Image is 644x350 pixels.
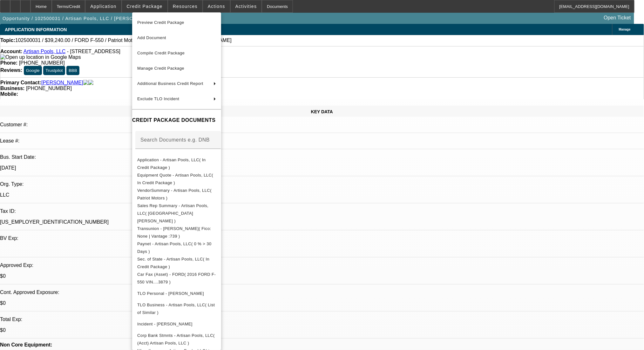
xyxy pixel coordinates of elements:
[132,316,221,332] button: Incident - Heller, Ronald
[137,81,203,86] span: Additional Business Credit Report
[132,186,221,202] button: VendorSummary - Artisan Pools, LLC( Patriot Motors )
[137,35,166,40] span: Add Document
[137,66,184,71] span: Manage Credit Package
[137,302,215,315] span: TLO Business - Artisan Pools, LLC( List of Similar )
[132,116,221,124] h4: CREDIT PACKAGE DOCUMENTS
[137,226,211,238] span: Transunion - [PERSON_NAME]( Fico: None | Vantage :739 )
[140,137,210,142] mat-label: Search Documents e.g. DNB
[137,256,209,269] span: Sec. of State - Artisan Pools, LLC( In Credit Package )
[132,255,221,270] button: Sec. of State - Artisan Pools, LLC( In Credit Package )
[132,240,221,255] button: Paynet - Artisan Pools, LLC( 0 % > 30 Days )
[137,20,184,25] span: Preview Credit Package
[137,157,206,170] span: Application - Artisan Pools, LLC( In Credit Package )
[132,171,221,186] button: Equipment Quote - Artisan Pools, LLC( In Credit Package )
[137,333,215,345] span: Corp Bank Stmnts - Artisan Pools, LLC( (Acct) Artisan Pools, LLC )
[132,225,221,240] button: Transunion - Heller, Ronald( Fico: None | Vantage :739 )
[137,96,179,101] span: Exclude TLO Incident
[137,172,213,185] span: Equipment Quote - Artisan Pools, LLC( In Credit Package )
[137,321,193,326] span: Incident - [PERSON_NAME]
[132,202,221,225] button: Sales Rep Summary - Artisan Pools, LLC( Haraden, Amanda )
[132,270,221,286] button: Car Fax (Asset) - FORD( 2016 FORD F-550 VIN....3879 )
[137,272,216,284] span: Car Fax (Asset) - FORD( 2016 FORD F-550 VIN....3879 )
[132,156,221,171] button: Application - Artisan Pools, LLC( In Credit Package )
[137,51,185,55] span: Compile Credit Package
[132,301,221,316] button: TLO Business - Artisan Pools, LLC( List of Similar )
[132,332,221,347] button: Corp Bank Stmnts - Artisan Pools, LLC( (Acct) Artisan Pools, LLC )
[137,203,208,223] span: Sales Rep Summary - Artisan Pools, LLC( [GEOGRAPHIC_DATA][PERSON_NAME] )
[132,286,221,301] button: TLO Personal - Heller, Ronald
[137,241,212,254] span: Paynet - Artisan Pools, LLC( 0 % > 30 Days )
[137,188,212,200] span: VendorSummary - Artisan Pools, LLC( Patriot Motors )
[137,291,204,296] span: TLO Personal - [PERSON_NAME]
